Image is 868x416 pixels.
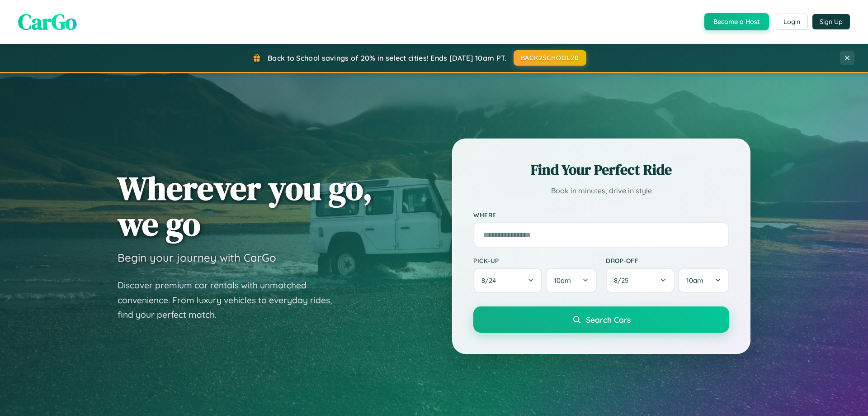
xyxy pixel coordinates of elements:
label: Where [473,211,729,219]
span: Search Cars [586,315,631,325]
button: 8/24 [473,268,542,293]
h1: Wherever you go, we go [118,170,373,242]
span: 10am [686,276,703,285]
label: Pick-up [473,257,597,264]
label: Drop-off [606,257,729,264]
button: Search Cars [473,306,729,333]
p: Book in minutes, drive in style [473,184,729,197]
button: Become a Host [704,13,769,30]
button: 10am [546,268,597,293]
span: CarGo [18,7,77,37]
span: 8 / 25 [614,276,633,285]
span: 8 / 24 [481,276,500,285]
button: BACK2SCHOOL20 [514,50,586,66]
span: 10am [554,276,571,285]
button: Sign Up [812,14,850,29]
h3: Begin your journey with CarGo [118,251,276,264]
button: 8/25 [606,268,675,293]
span: Back to School savings of 20% in select cities! Ends [DATE] 10am PT. [268,53,506,62]
p: Discover premium car rentals with unmatched convenience. From luxury vehicles to everyday rides, ... [118,278,344,322]
button: 10am [678,268,729,293]
h2: Find Your Perfect Ride [473,160,729,180]
button: Login [776,14,808,30]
